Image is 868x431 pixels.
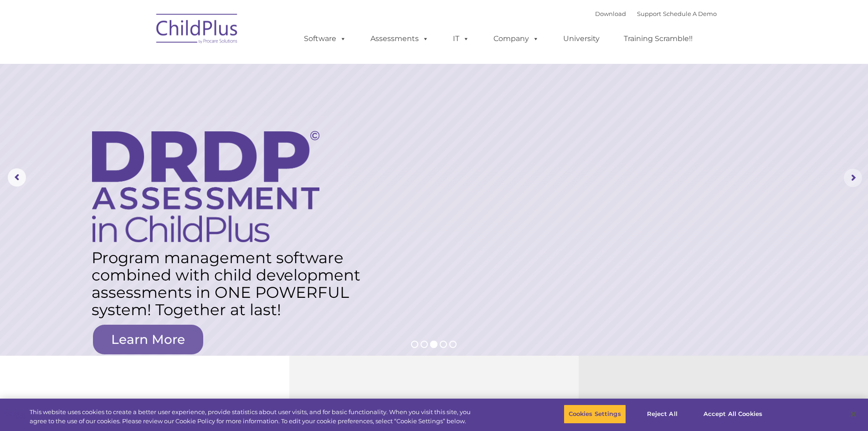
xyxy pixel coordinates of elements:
[637,10,661,17] a: Support
[92,249,370,318] rs-layer: Program management software combined with child development assessments in ONE POWERFUL system! T...
[127,60,154,67] span: Last name
[30,408,478,426] div: This website uses cookies to create a better user experience, provide statistics about user visit...
[595,10,626,17] a: Download
[484,30,548,48] a: Company
[152,7,243,53] img: ChildPlus by Procare Solutions
[663,10,717,17] a: Schedule A Demo
[634,405,691,424] button: Reject All
[554,30,609,48] a: University
[92,131,319,242] img: DRDP Assessment in ChildPlus
[444,30,478,48] a: IT
[699,405,767,424] button: Accept All Cookies
[127,98,165,104] span: Phone number
[93,325,203,354] a: Learn More
[615,30,702,48] a: Training Scramble!!
[564,405,626,424] button: Cookies Settings
[843,404,863,424] button: Close
[295,30,355,48] a: Software
[595,10,717,17] font: |
[361,30,438,48] a: Assessments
